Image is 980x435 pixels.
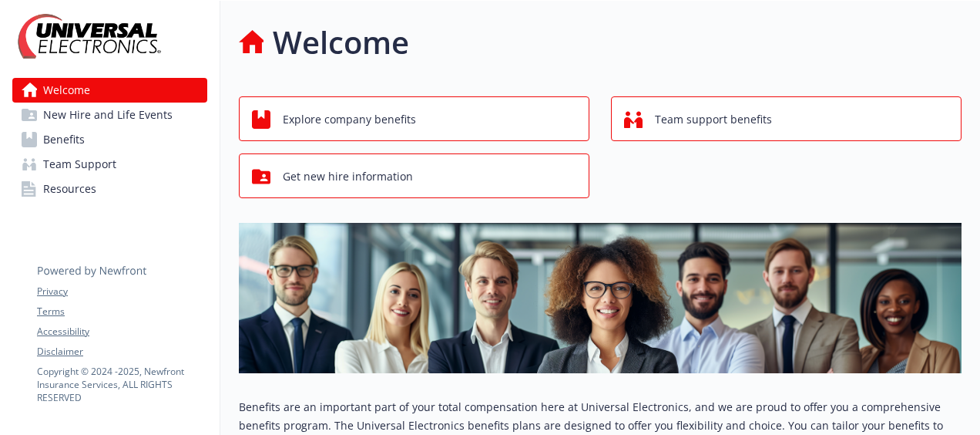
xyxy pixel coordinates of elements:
button: Explore company benefits [239,96,589,141]
a: Resources [12,177,207,201]
p: Copyright © 2024 - 2025 , Newfront Insurance Services, ALL RIGHTS RESERVED [37,365,206,404]
img: overview page banner [239,223,962,373]
span: Team support benefits [655,105,772,134]
span: Explore company benefits [283,105,416,134]
span: Benefits [43,127,85,152]
span: Team Support [43,152,116,177]
button: Get new hire information [239,153,589,198]
span: Get new hire information [283,162,413,191]
span: New Hire and Life Events [43,103,173,127]
a: Team Support [12,152,207,177]
a: Benefits [12,127,207,152]
a: Welcome [12,78,207,103]
span: Welcome [43,78,90,103]
a: Terms [37,305,206,319]
a: Privacy [37,285,206,298]
button: Team support benefits [611,96,962,141]
a: Disclaimer [37,345,206,359]
a: New Hire and Life Events [12,103,207,127]
span: Resources [43,177,96,201]
a: Accessibility [37,325,206,339]
h1: Welcome [273,19,409,66]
